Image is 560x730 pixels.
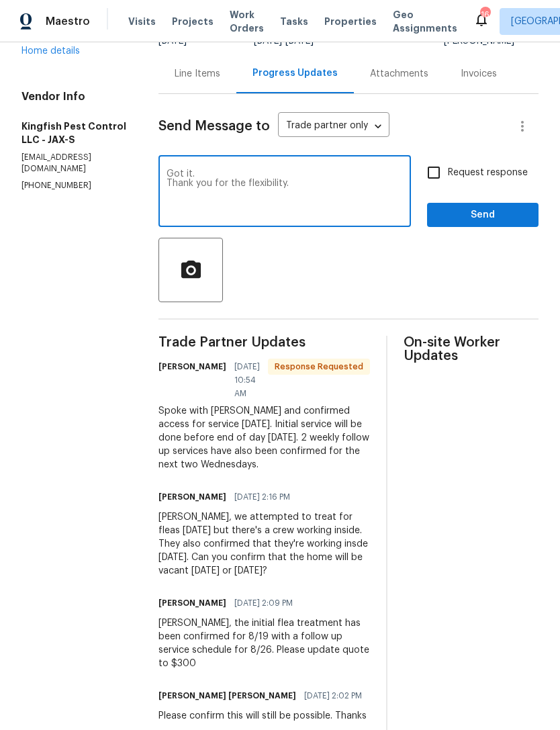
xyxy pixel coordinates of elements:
[158,404,370,471] div: Spoke with [PERSON_NAME] and confirmed access for service [DATE]. Initial service will be done be...
[21,90,126,103] h4: Vendor Info
[158,120,270,133] span: Send Message to
[158,617,370,670] div: [PERSON_NAME], the initial flea treatment has been confirmed for 8/19 with a follow up service sc...
[128,15,156,28] span: Visits
[21,152,126,175] p: [EMAIL_ADDRESS][DOMAIN_NAME]
[21,180,126,191] p: [PHONE_NUMBER]
[448,166,528,180] span: Request response
[234,596,293,610] span: [DATE] 2:09 PM
[461,67,497,81] div: Invoices
[278,116,389,138] div: Trade partner only
[158,510,370,578] div: [PERSON_NAME], we attempted to treat for fleas [DATE] but there's a crew working inside. They als...
[304,689,362,702] span: [DATE] 2:02 PM
[438,207,528,224] span: Send
[158,360,226,373] h6: [PERSON_NAME]
[230,8,264,35] span: Work Orders
[175,67,220,81] div: Line Items
[21,46,80,56] a: Home details
[158,596,226,610] h6: [PERSON_NAME]
[167,169,403,216] textarea: Got it. Thank you for the flexibility.
[158,336,370,349] span: Trade Partner Updates
[280,17,308,26] span: Tasks
[370,67,428,81] div: Attachments
[427,203,539,228] button: Send
[234,360,260,400] span: [DATE] 10:54 AM
[252,66,338,80] div: Progress Updates
[480,8,489,21] div: 16
[234,490,290,504] span: [DATE] 2:16 PM
[46,15,90,28] span: Maestro
[21,120,126,146] h5: Kingfish Pest Control LLC - JAX-S
[269,360,369,373] span: Response Requested
[158,709,370,723] div: Please confirm this will still be possible. Thanks
[158,490,226,504] h6: [PERSON_NAME]
[324,15,377,28] span: Properties
[404,336,539,363] span: On-site Worker Updates
[393,8,457,35] span: Geo Assignments
[172,15,214,28] span: Projects
[158,689,296,702] h6: [PERSON_NAME] [PERSON_NAME]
